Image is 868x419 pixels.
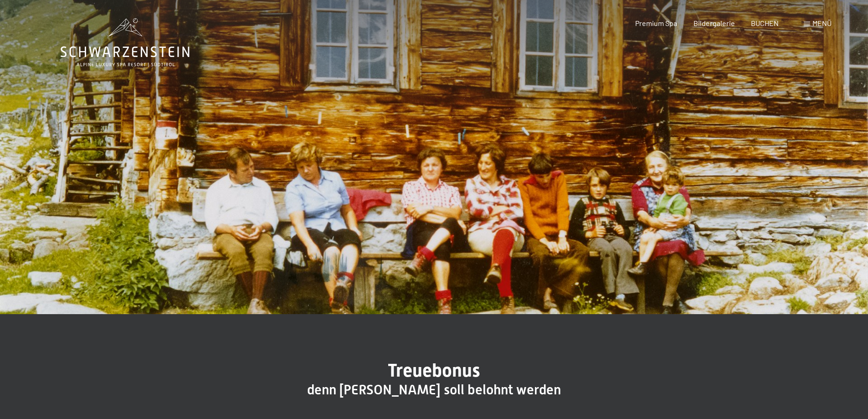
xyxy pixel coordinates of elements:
a: Bildergalerie [693,19,735,27]
a: Premium Spa [635,19,677,27]
span: Menü [812,19,832,27]
span: Treuebonus [388,360,480,381]
a: BUCHEN [751,19,779,27]
span: denn [PERSON_NAME] soll belohnt werden [307,382,561,398]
